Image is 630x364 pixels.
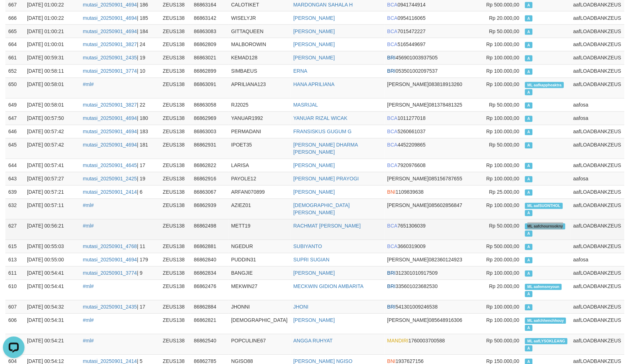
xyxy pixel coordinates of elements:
[160,138,191,159] td: ZEUS138
[24,11,80,24] td: [DATE] 01:00:22
[293,189,335,195] a: [PERSON_NAME]
[5,185,24,199] td: 639
[5,314,24,334] td: 606
[385,172,468,185] td: 085156787655
[191,253,229,266] td: 86862840
[191,64,229,78] td: 86862899
[160,125,191,138] td: ZEUS138
[525,284,562,290] span: Manually Linked by aafemsreyoun
[571,51,625,64] td: aafLOADBANKZEUS
[80,138,160,159] td: | 181
[487,163,520,168] span: Rp 100.000,00
[24,38,80,51] td: [DATE] 01:00:01
[160,199,191,219] td: ZEUS138
[293,176,359,182] a: [PERSON_NAME] PRAYOGI
[525,82,564,88] span: Manually Linked by aafkappheaktra
[24,138,80,159] td: [DATE] 00:57:42
[229,78,291,98] td: APRILIANA123
[571,38,625,51] td: aafLOADBANKZEUS
[229,159,291,172] td: LARISA
[385,138,468,159] td: 4452209865
[83,15,137,21] a: mutasi_20250901_4694
[160,51,191,64] td: ZEUS138
[83,82,94,87] a: #ml#
[24,125,80,138] td: [DATE] 00:57:42
[571,185,625,199] td: aafLOADBANKZEUS
[5,98,24,112] td: 649
[293,129,352,135] a: FRANSISKUS GUGUM G
[385,159,468,172] td: 7920976608
[385,314,468,334] td: 085648916306
[489,102,519,108] span: Rp 50.000,00
[160,240,191,253] td: ZEUS138
[24,64,80,78] td: [DATE] 00:58:11
[571,24,625,38] td: aafLOADBANKZEUS
[5,11,24,24] td: 666
[5,125,24,138] td: 646
[525,2,532,8] span: Approved
[293,318,335,323] a: [PERSON_NAME]
[229,219,291,240] td: METT19
[385,51,468,64] td: 456901003937505
[229,138,291,159] td: IPOET35
[489,15,519,21] span: Rp 20.000,00
[24,185,80,199] td: [DATE] 00:57:21
[160,38,191,51] td: ZEUS138
[160,253,191,266] td: ZEUS138
[5,219,24,240] td: 627
[489,284,519,289] span: Rp 20.000,00
[293,28,335,34] a: [PERSON_NAME]
[387,270,396,276] span: BRI
[5,172,24,185] td: 643
[83,304,137,310] a: mutasi_20250901_2435
[80,112,160,125] td: | 180
[571,300,625,314] td: aafLOADBANKZEUS
[83,2,137,8] a: mutasi_20250901_4694
[83,28,137,34] a: mutasi_20250901_4694
[80,125,160,138] td: | 183
[83,270,137,276] a: mutasi_20250901_3774
[24,253,80,266] td: [DATE] 00:55:00
[525,89,532,95] span: Approved
[229,240,291,253] td: NGEDUR
[5,266,24,280] td: 611
[83,102,137,108] a: mutasi_20250901_3827
[24,280,80,300] td: [DATE] 00:54:41
[191,300,229,314] td: 86862884
[385,280,468,300] td: 335601023682530
[229,253,291,266] td: PUDDIN31
[487,203,520,208] span: Rp 100.000,00
[24,219,80,240] td: [DATE] 00:56:21
[387,338,409,344] span: MANDIRI
[83,55,137,61] a: mutasi_20250901_2435
[160,64,191,78] td: ZEUS138
[293,2,353,8] a: MARDONGAN SAHALA H
[80,51,160,64] td: | 19
[571,219,625,240] td: aafLOADBANKZEUS
[293,244,322,250] a: SUBIYANTO
[83,318,94,323] a: #ml#
[80,159,160,172] td: | 17
[385,253,468,266] td: 082360124923
[571,11,625,24] td: aafLOADBANKZEUS
[5,300,24,314] td: 607
[387,28,398,34] span: BCA
[160,280,191,300] td: ZEUS138
[229,64,291,78] td: SIMBAEUS
[229,300,291,314] td: JHONNI
[385,98,468,112] td: 081378481325
[160,185,191,199] td: ZEUS138
[525,190,532,196] span: Approved
[385,64,468,78] td: 053501002097537
[293,223,361,229] a: RACHMAT [PERSON_NAME]
[387,15,398,21] span: BCA
[229,172,291,185] td: PAYOLE12
[83,203,94,208] a: #ml#
[387,284,396,289] span: BRI
[525,55,532,62] span: Approved
[83,42,137,48] a: mutasi_20250901_3827
[385,185,468,199] td: 1109839638
[80,172,160,185] td: | 19
[229,11,291,24] td: WISELYJR
[525,15,532,22] span: Approved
